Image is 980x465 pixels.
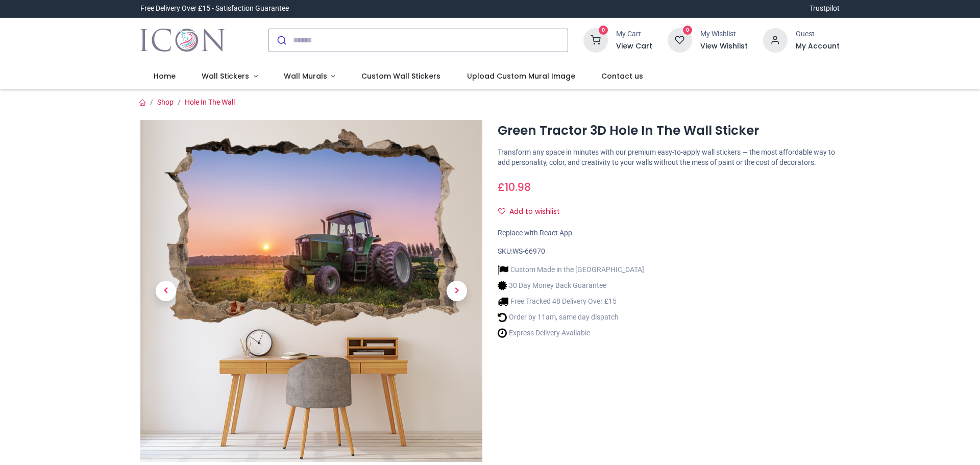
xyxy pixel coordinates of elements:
span: Contact us [601,71,643,81]
a: Previous [140,171,191,410]
li: 30 Day Money Back Guarantee [498,280,644,291]
span: Previous [156,281,176,301]
span: Home [154,71,176,81]
p: Transform any space in minutes with our premium easy-to-apply wall stickers — the most affordable... [498,148,840,167]
span: WS-66970 [512,247,545,255]
span: Next [447,281,467,301]
a: Shop [157,98,174,106]
a: View Cart [616,41,652,52]
span: Wall Murals [284,71,327,81]
a: Trustpilot [810,4,840,14]
a: Next [431,171,482,410]
div: Free Delivery Over £15 - Satisfaction Guarantee [140,4,289,14]
button: Submit [269,29,293,52]
div: Guest [796,29,840,39]
img: Green Tractor 3D Hole In The Wall Sticker [140,120,482,462]
div: Replace with React App. [498,228,840,238]
i: Add to wishlist [498,208,505,215]
a: 0 [583,35,608,43]
a: Hole In The Wall [185,98,235,106]
span: £ [498,180,531,194]
li: Express Delivery Available [498,328,644,338]
span: Upload Custom Mural Image [467,71,575,81]
a: Wall Murals [271,63,349,90]
div: SKU: [498,247,840,257]
span: Custom Wall Stickers [361,71,440,81]
span: 10.98 [505,180,531,194]
h1: Green Tractor 3D Hole In The Wall Sticker [498,122,840,139]
a: Wall Stickers [188,63,271,90]
div: My Wishlist [700,29,748,39]
button: Add to wishlistAdd to wishlist [498,203,569,221]
div: My Cart [616,29,652,39]
li: Order by 11am, same day dispatch [498,312,644,323]
li: Free Tracked 48 Delivery Over £15 [498,296,644,307]
a: My Account [796,41,840,52]
li: Custom Made in the [GEOGRAPHIC_DATA] [498,264,644,275]
sup: 0 [683,26,693,35]
sup: 0 [599,26,608,35]
a: View Wishlist [700,41,748,52]
img: Icon Wall Stickers [140,26,225,55]
span: Wall Stickers [202,71,249,81]
a: Logo of Icon Wall Stickers [140,26,225,55]
a: 0 [668,35,692,43]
